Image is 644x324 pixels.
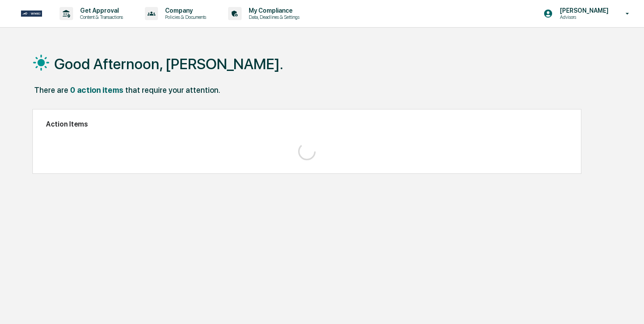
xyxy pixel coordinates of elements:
[73,7,127,14] p: Get Approval
[553,7,613,14] p: [PERSON_NAME]
[70,85,123,95] div: 0 action items
[158,14,211,20] p: Policies & Documents
[21,11,42,17] img: logo
[158,7,211,14] p: Company
[34,85,68,95] div: There are
[46,120,568,128] h2: Action Items
[54,55,283,73] h1: Good Afternoon, [PERSON_NAME].
[242,7,304,14] p: My Compliance
[73,14,127,20] p: Content & Transactions
[553,14,613,20] p: Advisors
[125,85,220,95] div: that require your attention.
[242,14,304,20] p: Data, Deadlines & Settings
